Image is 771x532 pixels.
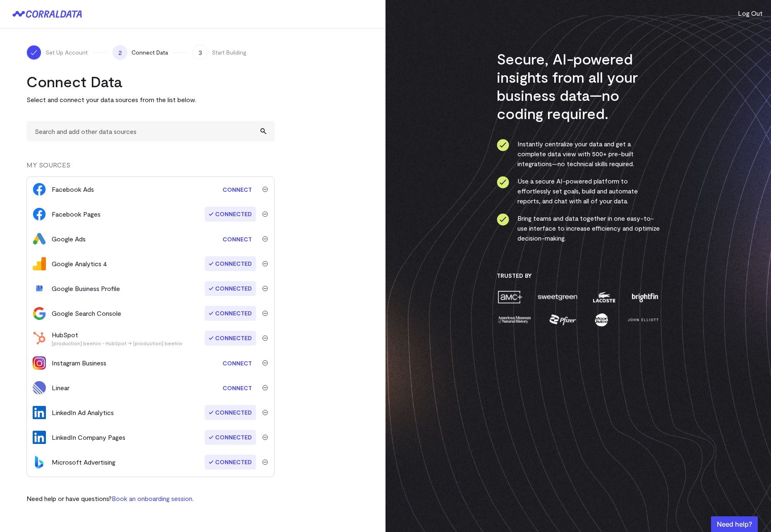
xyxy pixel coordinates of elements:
[262,360,268,366] img: trash-40e54a27.svg
[497,176,660,206] li: Use a secure AI-powered platform to effortlessly set goals, build and automate reports, and chat ...
[33,406,46,419] img: linkedin_ads-6f572cd8.svg
[262,236,268,242] img: trash-40e54a27.svg
[33,431,46,444] img: linkedin_company_pages-6f572cd8.svg
[52,259,107,269] div: Google Analytics 4
[262,410,268,415] img: trash-40e54a27.svg
[262,211,268,217] img: trash-40e54a27.svg
[218,182,256,197] a: Connect
[593,313,610,327] img: moon-juice-c312e729.png
[52,383,69,393] div: Linear
[33,208,46,221] img: facebook_pages-56946ca1.svg
[537,290,578,304] img: sweetgreen-1d1fb32c.png
[33,456,46,469] img: bingads-f64eff47.svg
[205,256,256,271] span: Connected
[497,313,532,327] img: amnh-5afada46.png
[218,355,256,371] a: Connect
[52,408,114,417] div: LinkedIn Ad Analytics
[33,356,46,370] img: instagram_business-39503cfc.png
[262,335,268,341] img: trash-40e54a27.svg
[45,48,88,57] span: Set Up Account
[218,380,256,396] a: Connect
[33,257,46,270] img: google_analytics_4-fc05114a.png
[193,45,208,60] span: 3
[112,494,194,502] a: Book an onboarding session.
[205,331,256,346] span: Connected
[262,434,268,440] img: trash-40e54a27.svg
[52,209,101,219] div: Facebook Pages
[205,430,256,445] span: Connected
[262,286,268,291] img: trash-40e54a27.svg
[205,281,256,296] span: Connected
[262,385,268,391] img: trash-40e54a27.svg
[33,381,46,394] img: linear-35997e4a.svg
[497,272,660,279] h3: Trusted By
[205,405,256,420] span: Connected
[497,50,660,122] h3: Secure, AI-powered insights from all your business data—no coding required.
[52,358,106,368] div: Instagram Business
[52,432,125,442] div: LinkedIn Company Pages
[52,330,182,346] div: HubSpot
[218,231,256,247] a: Connect
[52,308,121,318] div: Google Search Console
[132,48,168,57] span: Connect Data
[205,207,256,222] span: Connected
[33,332,46,345] img: hubspot-c1e9301f.svg
[33,232,46,246] img: google_ads-c8121f33.png
[52,457,115,467] div: Microsoft Advertising
[212,48,247,57] span: Start Building
[205,306,256,321] span: Connected
[630,290,660,304] img: brightfin-a251e171.png
[26,494,194,503] p: Need help or have questions?
[262,261,268,267] img: trash-40e54a27.svg
[548,313,577,327] img: pfizer-e137f5fc.png
[497,213,660,243] li: Bring teams and data together in one easy-to-use interface to increase efficiency and optimize de...
[52,234,86,244] div: Google Ads
[26,160,275,177] div: MY SOURCES
[497,139,660,169] li: Instantly centralize your data and get a complete data view with 500+ pre-built integrations—no t...
[30,48,38,57] img: ico-check-white-5ff98cb1.svg
[497,176,509,188] img: ico-check-circle-4b19435c.svg
[497,213,509,226] img: ico-check-circle-4b19435c.svg
[52,340,182,346] p: [production] beehiiv - HubSpot → [production] beehiiv
[52,184,94,194] div: Facebook Ads
[497,139,509,151] img: ico-check-circle-4b19435c.svg
[26,95,275,105] p: Select and connect your data sources from the list below.
[262,310,268,316] img: trash-40e54a27.svg
[33,183,46,196] img: facebook_ads-56946ca1.svg
[738,8,763,18] button: Log Out
[33,307,46,320] img: google_search_console-3467bcd2.svg
[497,290,523,304] img: amc-0b11a8f1.png
[205,455,256,470] span: Connected
[592,290,616,304] img: lacoste-7a6b0538.png
[626,313,660,327] img: john-elliott-25751c40.png
[26,72,275,91] h2: Connect Data
[33,282,46,295] img: google_business_profile-01dad752.svg
[262,459,268,465] img: trash-40e54a27.svg
[26,121,275,141] input: Search and add other data sources
[113,45,127,60] span: 2
[262,186,268,192] img: trash-40e54a27.svg
[52,284,120,293] div: Google Business Profile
